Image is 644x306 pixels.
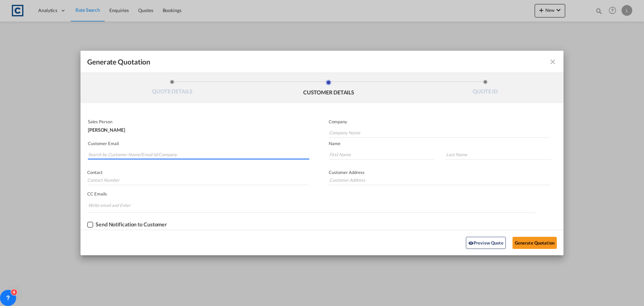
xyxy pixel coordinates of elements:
p: Company [329,119,549,124]
input: Search by Customer Name/Email Id/Company [88,149,309,160]
button: Generate Quotation [513,237,557,249]
p: Sales Person [88,119,308,124]
p: CC Emails [87,191,536,196]
md-chips-wrap: Chips container. Enter the text area, then type text, and press enter to add a chip. [87,199,536,212]
md-icon: icon-eye [468,241,474,246]
span: Customer Address [329,170,365,175]
div: [PERSON_NAME] [88,124,308,132]
span: Generate Quotation [87,57,150,66]
md-checkbox: Checkbox No Ink [87,221,167,228]
p: Customer Email [88,141,309,146]
input: Company Name [329,128,549,138]
li: QUOTE ID [407,80,563,98]
li: CUSTOMER DETAILS [251,80,407,98]
div: Send Notification to Customer [96,221,167,227]
input: Chips input. [88,200,139,211]
md-icon: icon-close fg-AAA8AD cursor m-0 [549,58,557,66]
input: Last Name [445,149,551,160]
md-dialog: Generate QuotationQUOTE ... [80,51,563,255]
p: Name [329,141,563,146]
input: Contact Number [87,175,308,185]
li: QUOTE DETAILS [94,80,251,98]
input: First Name [329,149,434,160]
button: icon-eyePreview Quote [466,237,506,249]
input: Customer Address [329,175,551,185]
p: Contact [87,170,308,175]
